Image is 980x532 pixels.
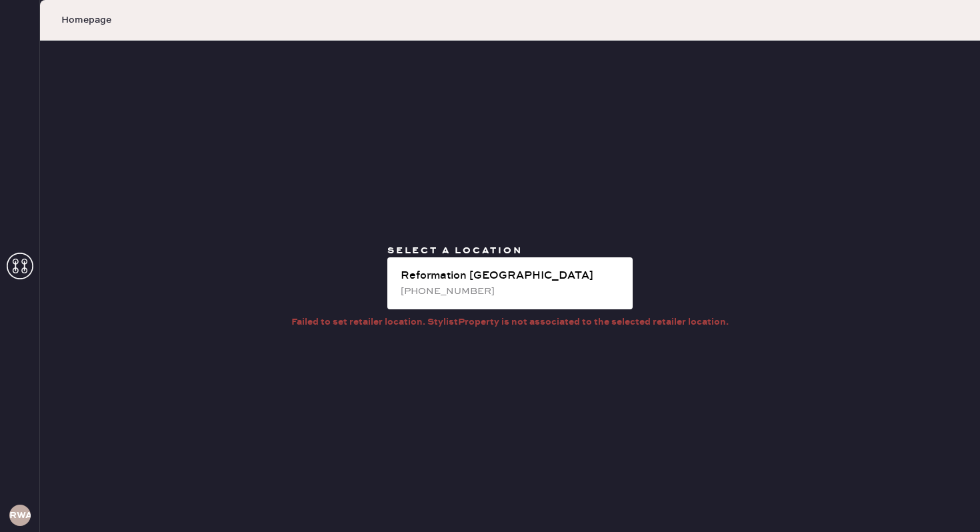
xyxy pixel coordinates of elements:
[917,472,974,529] iframe: Front Chat
[61,13,111,27] span: Homepage
[387,245,523,257] span: Select a location
[9,511,31,520] h3: RWA
[291,315,729,329] div: Failed to set retailer location. StylistProperty is not associated to the selected retailer locat...
[401,268,622,284] div: Reformation [GEOGRAPHIC_DATA]
[401,284,622,299] div: [PHONE_NUMBER]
